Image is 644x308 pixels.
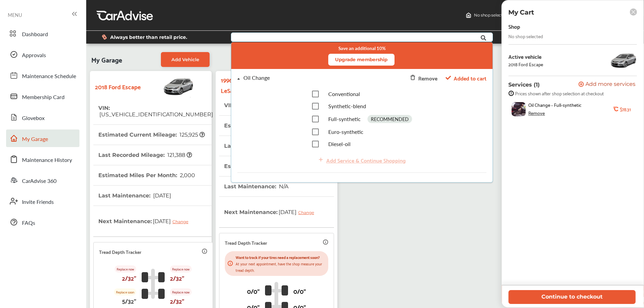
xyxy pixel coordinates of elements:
span: Prices shown after shop selection at checkout [515,91,604,96]
strong: 1996 Buick LeSabre [221,74,267,95]
th: Last Recorded Mileage : [98,145,192,165]
div: Shop [508,22,520,31]
span: My Garage [91,52,122,67]
th: Last Maintenance : [98,186,171,206]
span: No shop selected [474,13,507,18]
span: [DATE] [152,192,171,199]
strong: 2018 Ford Escape [95,81,141,92]
th: VIN : [224,95,237,115]
a: Membership Card [6,88,79,105]
b: $78.31 [620,106,631,112]
div: Oil Change [243,75,270,81]
button: Continue to checkout [508,290,636,304]
div: Change [172,219,192,224]
th: Last Maintenance : [224,176,288,196]
span: Oil Change - Full-synthetic [528,102,582,108]
img: info-strock.ef5ea3fe.svg [508,91,514,96]
span: Add Vehicle [171,57,199,62]
span: Approvals [22,51,46,60]
span: Add more services [586,81,636,88]
img: oil-change-thumb.jpg [511,102,526,116]
button: Upgrade membership [328,54,394,66]
p: Services (1) [508,81,540,88]
th: Estimated Miles Per Month : [98,165,195,185]
p: At your next appointment, have the shop measure your tread depth. [236,260,326,273]
a: My Garage [6,129,79,147]
p: Tread Depth Tracker [99,248,141,256]
span: 2,000 [179,172,195,179]
img: dollor_label_vector.a70140d1.svg [102,34,107,40]
span: Added to cart [453,73,486,82]
a: Approvals [6,46,79,63]
p: 0/0" [247,286,260,296]
span: Maintenance History [22,156,72,165]
a: CarAdvise 360 [6,171,79,189]
p: 2/32" [170,273,184,283]
a: Add Vehicle [161,52,210,67]
th: VIN : [98,98,213,124]
div: Change [298,210,317,215]
a: Invite Friends [6,192,79,210]
span: N/A [278,183,288,190]
span: Full-synthetic [328,115,360,123]
span: Maintenance Schedule [22,72,76,81]
p: Replace now [170,288,192,295]
span: Glovebox [22,114,45,123]
th: Next Maintenance : [98,206,193,236]
span: [DATE] [278,204,319,220]
p: 0/0" [293,286,306,296]
span: Conventional [328,90,360,98]
img: tire_track_logo.b900bcbc.svg [142,268,165,299]
span: Euro-synthetic [328,128,363,136]
small: Save an additional 10% [338,46,385,51]
div: Active vehicle [508,53,543,60]
span: 121,388 [166,152,192,158]
th: Next Maintenance : [224,197,319,227]
div: Remove [418,73,437,82]
span: MENU [8,12,22,18]
p: Replace now [170,265,192,273]
th: Estimated Current Mileage : [224,116,332,136]
div: RECOMMENDED [367,115,412,123]
div: 2018 Ford Escape [508,62,543,67]
img: header-home-logo.8d720a4f.svg [466,13,471,18]
a: FAQs [6,213,79,231]
span: Synthetic-blend [328,102,366,110]
a: Glovebox [6,109,79,126]
span: My Garage [22,135,48,144]
p: Replace now [115,265,136,273]
th: Last Recorded Mileage : [224,136,321,156]
p: My Cart [508,8,534,16]
span: Dashboard [22,30,48,39]
img: 11699_st0640_046.jpg [610,50,637,70]
span: Membership Card [22,93,65,102]
a: Maintenance Schedule [6,67,79,84]
a: Dashboard [6,25,79,42]
a: Add more services [578,81,637,88]
span: CarAdvise 360 [22,177,56,186]
span: Invite Friends [22,198,54,207]
p: Replace soon [114,288,136,295]
p: 2/32" [170,295,184,306]
p: Want to track if your tires need a replacement soon? [236,254,326,260]
span: [US_VEHICLE_IDENTIFICATION_NUMBER] [98,111,213,118]
img: Vehicle [141,74,194,98]
span: FAQs [22,219,35,228]
div: No shop selected [508,33,543,39]
th: Estimated Miles Per Month : [224,156,320,176]
span: Always better than retail price. [110,35,187,40]
span: 125,925 [178,132,205,138]
button: Add more services [578,81,636,88]
p: Tread Depth Tracker [225,239,267,246]
a: Maintenance History [6,150,79,168]
span: Diesel-oil [328,140,350,148]
p: 2/32" [122,273,136,283]
div: Remove [528,110,545,116]
p: 5/32" [122,295,136,306]
th: Estimated Current Mileage : [98,125,205,145]
span: [DATE] [152,213,193,230]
